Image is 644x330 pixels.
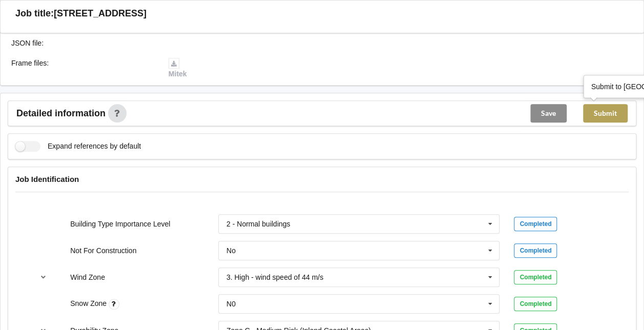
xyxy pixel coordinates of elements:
[15,8,54,19] h3: Job title:
[169,59,187,78] a: Mitek
[226,220,290,228] div: 2 - Normal buildings
[514,270,557,284] div: Completed
[33,268,53,286] button: reference-toggle
[226,247,236,254] div: No
[226,274,323,281] div: 3. High - wind speed of 44 m/s
[514,243,557,258] div: Completed
[70,299,109,307] label: Snow Zone
[514,297,557,311] div: Completed
[70,273,105,281] label: Wind Zone
[226,300,236,307] div: N0
[4,38,161,48] div: JSON file :
[70,220,170,228] label: Building Type Importance Level
[4,58,161,79] div: Frame files :
[514,217,557,231] div: Completed
[15,141,141,152] label: Expand references by default
[15,174,629,184] h4: Job Identification
[70,246,136,255] label: Not For Construction
[54,8,147,19] h3: [STREET_ADDRESS]
[16,109,106,118] span: Detailed information
[583,104,628,122] button: Submit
